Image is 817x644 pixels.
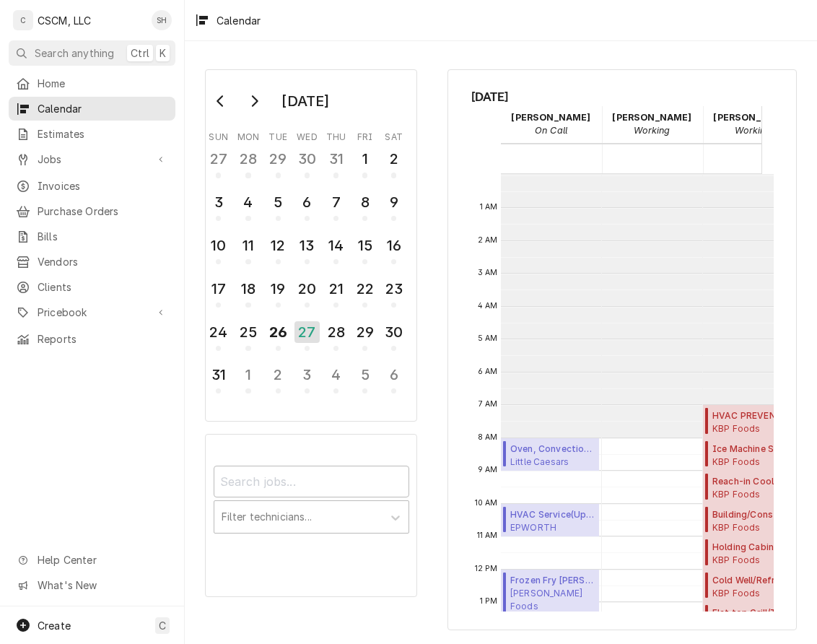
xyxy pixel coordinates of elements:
[501,570,600,635] div: [Service] Frozen Fry Hopper/Dispenser Service Estel Foods Long Rd McDonald's #18113 / 110 Long Rd...
[703,504,802,537] div: Building/Construction Service(Upcoming)KBP FoodsCamden Taco Bell # 37410 / [STREET_ADDRESS][US_ST...
[510,443,595,456] span: Oven, Convection/Combi/Pizza/Conveyor Service ( Upcoming )
[383,278,405,300] div: 23
[703,438,802,471] div: Ice Machine Service(Upcoming)KBP FoodsCamden Taco Bell # 37410 / [STREET_ADDRESS][US_STATE]
[9,199,175,223] a: Purchase Orders
[703,405,802,438] div: HVAC PREVENTATIVE MAINTENANCE(Upcoming)KBP Foods[US_STATE] Ave Taco Bell #37390 / [STREET_ADDRESS...
[38,279,168,295] span: Clients
[9,97,175,121] a: Calendar
[131,45,149,61] span: Ctrl
[267,148,289,170] div: 29
[207,321,230,343] div: 24
[9,300,175,324] a: Go to Pricebook
[9,327,175,351] a: Reports
[38,331,168,347] span: Reports
[276,89,334,113] div: [DATE]
[501,106,602,142] div: Chris Lynch - On Call
[240,90,268,113] button: Go to next month
[296,191,318,213] div: 6
[511,112,590,123] strong: [PERSON_NAME]
[535,125,567,136] em: On Call
[207,191,230,213] div: 3
[712,443,797,456] span: Ice Machine Service ( Upcoming )
[474,464,502,476] span: 9 AM
[703,504,802,537] div: [Service] Building/Construction Service KBP Foods Camden Taco Bell # 37410 / 6610 Camden Blvd, Fo...
[9,548,175,572] a: Go to Help Center
[501,504,600,537] div: HVAC Service(Upcoming)EPWORTHEpworth Children and Family Services / [STREET_ADDRESS][PERSON_NAME]...
[471,563,502,575] span: 12 PM
[206,90,235,113] button: Go to previous month
[474,333,502,344] span: 5 AM
[474,432,502,443] span: 8 AM
[267,278,289,300] div: 19
[9,147,175,171] a: Go to Jobs
[703,536,802,570] div: Holding Cabinet/Warmer Service(Finalized)KBP Foods[GEOGRAPHIC_DATA] # 37411 / [STREET_ADDRESS][US...
[501,504,600,537] div: [Service] HVAC Service EPWORTH Epworth Children and Family Services / 110 N Elm Ave, Webster Grov...
[325,191,347,213] div: 7
[38,305,147,320] span: Pricebook
[501,438,600,471] div: [Service] Oven, Convection/Combi/Pizza/Conveyor Service Little Caesars Wood River Little Caesars ...
[325,148,347,170] div: 31
[325,235,347,256] div: 14
[152,10,172,30] div: Serra Heyen's Avatar
[267,321,289,343] div: 26
[354,321,376,343] div: 29
[383,235,405,256] div: 16
[510,521,595,533] span: EPWORTH Epworth Children and Family Services / [STREET_ADDRESS][PERSON_NAME][PERSON_NAME][US_STATE]
[471,87,774,106] span: [DATE]
[471,497,502,509] span: 10 AM
[501,438,600,471] div: Oven, Convection/Combi/Pizza/Conveyor Service(Upcoming)Little Caesars Wood River[GEOGRAPHIC_DATA]...
[474,235,502,246] span: 2 AM
[703,570,802,603] div: [Service] Cold Well/Refrigerated Prep table/Cold Line KBP Foods Mesa Ridge Taco Bell # 37411 / 69...
[152,10,172,30] div: SH
[447,69,797,630] div: Calendar Calendar
[712,554,797,565] span: KBP Foods [GEOGRAPHIC_DATA] # 37411 / [STREET_ADDRESS][US_STATE]
[474,300,502,312] span: 4 AM
[712,456,797,467] span: KBP Foods Camden Taco Bell # 37410 / [STREET_ADDRESS][US_STATE]
[237,321,259,343] div: 25
[35,45,114,61] span: Search anything
[354,364,376,386] div: 5
[296,364,318,386] div: 3
[38,229,168,244] span: Bills
[207,235,230,256] div: 10
[207,148,230,170] div: 27
[474,366,502,378] span: 6 AM
[712,475,797,488] span: Reach-in Cooler/Freezer Service ( Upcoming )
[713,112,792,123] strong: [PERSON_NAME]
[380,126,408,144] th: Saturday
[9,174,175,198] a: Invoices
[712,574,797,587] span: Cold Well/Refrigerated Prep table/Cold Line ( Finalized )
[703,602,802,635] div: [Service] Flat top Grill/Tortilla/ Panini KBP Foods La Junta Taco Bell # 37415 / 27980 Frontage R...
[267,235,289,256] div: 12
[703,106,804,142] div: Izaia Bain - Working
[207,364,230,386] div: 31
[712,541,797,554] span: Holding Cabinet/Warmer Service ( Finalized )
[159,618,166,633] span: C
[351,126,380,144] th: Friday
[325,321,347,343] div: 28
[510,508,595,521] span: HVAC Service ( Upcoming )
[38,13,91,28] div: CSCM, LLC
[383,191,405,213] div: 9
[476,596,502,607] span: 1 PM
[712,508,797,521] span: Building/Construction Service ( Upcoming )
[237,364,259,386] div: 1
[9,40,175,66] button: Search anythingCtrlK
[205,434,417,597] div: Calendar Filters
[38,254,168,269] span: Vendors
[9,225,175,248] a: Bills
[38,76,168,91] span: Home
[38,101,168,116] span: Calendar
[237,191,259,213] div: 4
[205,69,417,422] div: Calendar Day Picker
[703,438,802,471] div: [Service] Ice Machine Service KBP Foods Camden Taco Bell # 37410 / 6610 Camden Blvd, Fountain, Co...
[712,422,797,434] span: KBP Foods [US_STATE] Ave Taco Bell #37390 / [STREET_ADDRESS][US_STATE][US_STATE][US_STATE]
[38,204,168,219] span: Purchase Orders
[354,235,376,256] div: 15
[38,152,147,167] span: Jobs
[13,10,33,30] div: C
[383,148,405,170] div: 2
[712,521,797,533] span: KBP Foods Camden Taco Bell # 37410 / [STREET_ADDRESS][US_STATE]
[322,126,351,144] th: Thursday
[204,126,233,144] th: Sunday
